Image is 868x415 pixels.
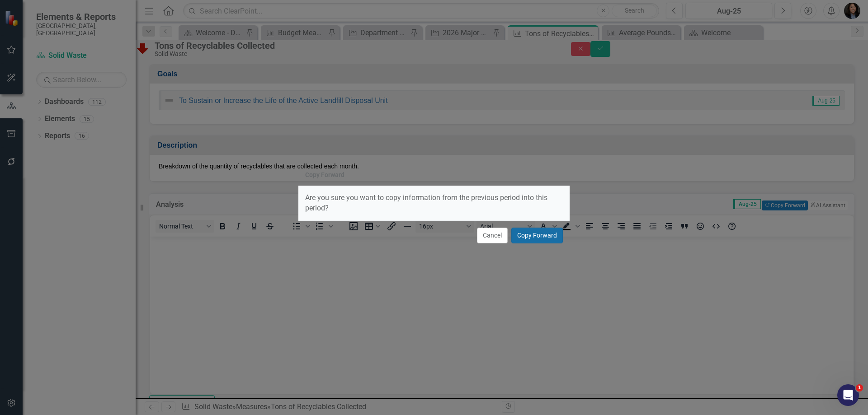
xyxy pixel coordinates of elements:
iframe: Intercom live chat [837,384,859,406]
span: 1 [856,384,863,392]
button: Copy Forward [511,228,563,243]
button: Cancel [477,228,508,243]
div: Copy Forward [305,172,344,178]
div: Are you sure you want to copy information from the previous period into this period? [298,186,570,220]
